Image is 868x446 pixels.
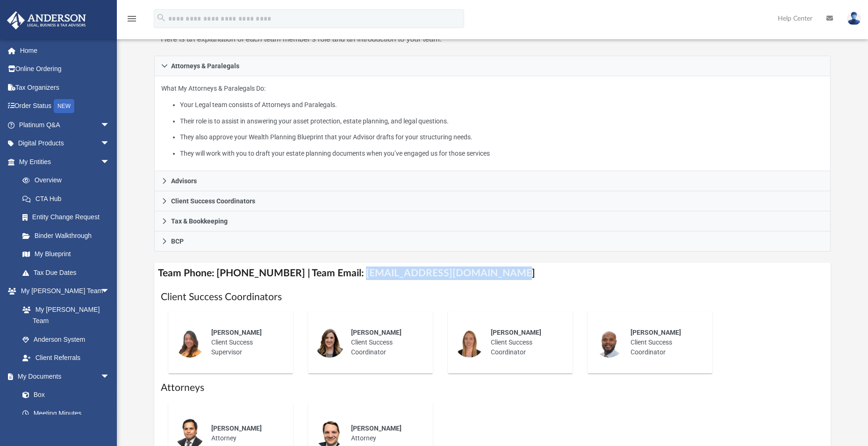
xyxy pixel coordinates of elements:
[454,328,484,358] img: thumbnail
[13,208,124,227] a: Entity Change Request
[351,329,402,336] span: [PERSON_NAME]
[180,115,824,127] li: Their role is to assist in answering your asset protection, estate planning, and legal questions.
[13,263,124,282] a: Tax Due Dates
[180,99,824,111] li: Your Legal team consists of Attorneys and Paralegals.
[13,189,124,208] a: CTA Hub
[7,60,124,79] a: Online Ordering
[126,18,137,24] a: menu
[7,282,119,301] a: My [PERSON_NAME] Teamarrow_drop_down
[13,386,115,404] a: Box
[13,330,119,349] a: Anderson System
[344,321,426,364] div: Client Success Coordinator
[154,191,830,211] a: Client Success Coordinators
[315,328,344,358] img: thumbnail
[154,263,830,284] h4: Team Phone: [PHONE_NUMBER] | Team Email: [EMAIL_ADDRESS][DOMAIN_NAME]
[100,282,119,301] span: arrow_drop_down
[175,328,205,358] img: thumbnail
[180,148,824,159] li: They will work with you to draft your estate planning documents when you’ve engaged us for those ...
[154,171,830,191] a: Advisors
[171,63,239,69] span: Attorneys & Paralegals
[100,115,119,135] span: arrow_drop_down
[100,134,119,153] span: arrow_drop_down
[154,211,830,231] a: Tax & Bookkeeping
[154,231,830,252] a: BCP
[171,218,228,224] span: Tax & Bookkeeping
[126,13,137,24] i: menu
[7,115,124,134] a: Platinum Q&Aarrow_drop_down
[7,78,124,97] a: Tax Organizers
[13,404,119,423] a: Meeting Minutes
[100,367,119,386] span: arrow_drop_down
[594,328,624,358] img: thumbnail
[847,12,861,25] img: User Pic
[171,178,197,184] span: Advisors
[205,321,287,364] div: Client Success Supervisor
[13,226,124,245] a: Binder Walkthrough
[484,321,566,364] div: Client Success Coordinator
[7,41,124,60] a: Home
[154,56,830,76] a: Attorneys & Paralegals
[351,424,402,432] span: [PERSON_NAME]
[100,152,119,172] span: arrow_drop_down
[161,290,824,304] h1: Client Success Coordinators
[156,13,166,23] i: search
[13,171,124,190] a: Overview
[211,424,262,432] span: [PERSON_NAME]
[211,329,262,336] span: [PERSON_NAME]
[154,76,830,171] div: Attorneys & Paralegals
[161,33,486,46] p: Here is an explanation of each team member’s role and an introduction to your team.
[13,300,115,330] a: My [PERSON_NAME] Team
[491,329,541,336] span: [PERSON_NAME]
[624,321,706,364] div: Client Success Coordinator
[161,381,824,395] h1: Attorneys
[631,329,681,336] span: [PERSON_NAME]
[180,131,824,143] li: They also approve your Wealth Planning Blueprint that your Advisor drafts for your structuring ne...
[171,198,255,204] span: Client Success Coordinators
[4,11,89,29] img: Anderson Advisors Platinum Portal
[54,99,74,113] div: NEW
[7,134,124,153] a: Digital Productsarrow_drop_down
[7,152,124,171] a: My Entitiesarrow_drop_down
[7,367,119,386] a: My Documentsarrow_drop_down
[13,349,119,367] a: Client Referrals
[161,83,823,159] p: What My Attorneys & Paralegals Do:
[7,97,124,116] a: Order StatusNEW
[13,245,119,264] a: My Blueprint
[171,238,184,245] span: BCP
